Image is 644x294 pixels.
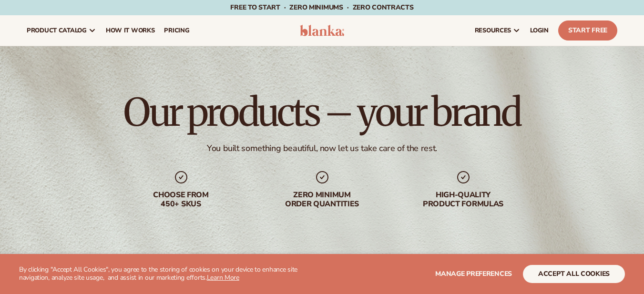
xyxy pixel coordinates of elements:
[230,3,413,12] span: Free to start · ZERO minimums · ZERO contracts
[207,273,239,282] a: Learn More
[300,25,345,36] img: logo
[101,15,160,46] a: How It Works
[523,265,625,283] button: accept all cookies
[475,27,511,34] span: resources
[402,191,524,209] div: High-quality product formulas
[120,191,242,209] div: Choose from 450+ Skus
[525,15,553,46] a: LOGIN
[159,15,194,46] a: pricing
[558,20,617,41] a: Start Free
[207,143,437,154] div: You built something beautiful, now let us take care of the rest.
[435,265,512,283] button: Manage preferences
[19,266,318,282] p: By clicking "Accept All Cookies", you agree to the storing of cookies on your device to enhance s...
[27,27,87,34] span: product catalog
[106,27,155,34] span: How It Works
[164,27,189,34] span: pricing
[22,15,101,46] a: product catalog
[530,27,549,34] span: LOGIN
[123,93,520,132] h1: Our products – your brand
[261,191,383,209] div: Zero minimum order quantities
[470,15,525,46] a: resources
[435,269,512,278] span: Manage preferences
